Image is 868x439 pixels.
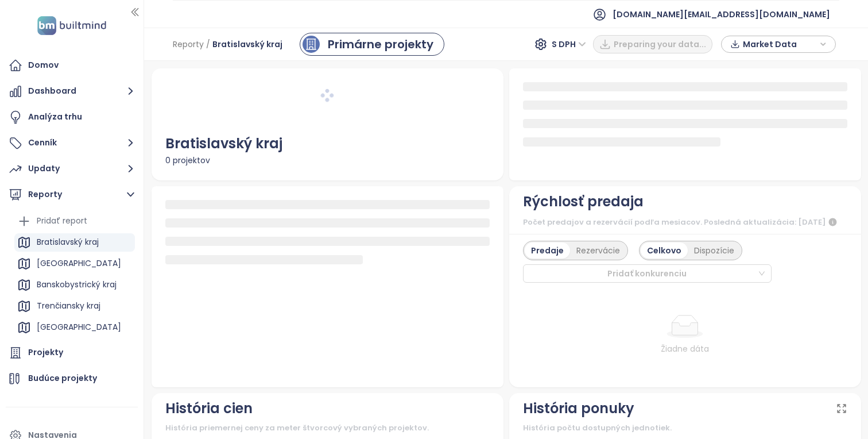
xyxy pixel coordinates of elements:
div: Trenčiansky kraj [14,297,135,315]
div: Banskobystrický kraj [37,278,117,292]
button: Reporty [6,183,138,206]
div: Celkovo [641,242,688,259]
div: [GEOGRAPHIC_DATA] [14,255,135,273]
div: button [727,36,830,53]
a: Budúce projekty [6,367,138,390]
a: primary [300,33,444,56]
span: Bratislavský kraj [212,34,282,55]
div: 0 projektov [165,154,490,167]
div: Bratislavský kraj [14,233,135,252]
div: Analýza trhu [28,110,82,124]
div: História ponuky [523,398,634,419]
span: [DOMAIN_NAME][EMAIL_ADDRESS][DOMAIN_NAME] [613,1,830,28]
div: Počet predajov a rezervácií podľa mesiacov. Posledná aktualizácia: [DATE] [523,215,847,229]
div: Updaty [28,161,60,176]
a: Domov [6,54,138,77]
div: Banskobystrický kraj [14,276,135,294]
button: Preparing your data... [593,35,712,53]
div: Žiadne dáta [556,342,814,355]
button: Updaty [6,157,138,180]
div: [GEOGRAPHIC_DATA] [37,256,121,271]
img: logo [34,14,110,37]
div: Rezervácie [570,242,626,259]
a: Projekty [6,341,138,364]
span: / [206,34,210,55]
div: Pridať report [37,214,87,228]
div: Trenčiansky kraj [37,299,100,313]
span: Preparing your data... [614,38,706,51]
div: Bratislavský kraj [165,133,490,155]
div: [GEOGRAPHIC_DATA] [37,320,121,334]
button: Cenník [6,132,138,155]
div: Predaje [525,242,570,259]
span: Market Data [743,36,817,53]
div: Budúce projekty [28,371,97,386]
div: História priemernej ceny za meter štvorcový vybraných projektov. [165,422,490,434]
div: Rýchlosť predaja [523,191,644,213]
div: Primárne projekty [328,36,433,53]
div: História počtu dostupných jednotiek. [523,422,847,434]
div: Domov [28,58,59,72]
span: S DPH [552,36,586,53]
div: Pridať report [14,212,135,230]
div: Dispozície [688,242,741,259]
button: Dashboard [6,80,138,103]
span: Reporty [173,34,204,55]
div: Bratislavský kraj [37,235,99,249]
div: [GEOGRAPHIC_DATA] [14,318,135,337]
div: História cien [165,398,253,419]
div: Projekty [28,345,63,360]
a: Analýza trhu [6,106,138,129]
